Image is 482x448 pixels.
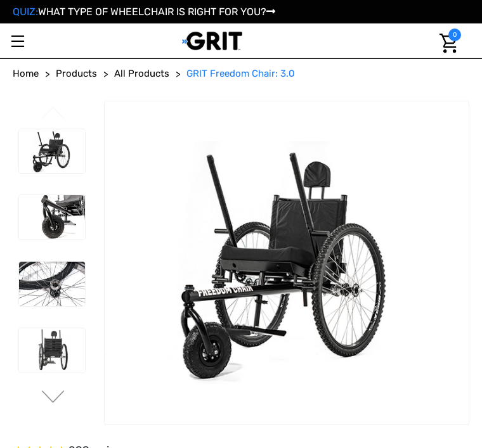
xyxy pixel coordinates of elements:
[40,106,67,122] button: Go to slide 3 of 3
[432,23,461,63] a: Cart with 0 items
[186,68,295,79] span: GRIT Freedom Chair: 3.0
[19,328,85,373] img: GRIT Freedom Chair: 3.0
[56,67,97,81] a: Products
[13,67,469,81] nav: Breadcrumb
[19,195,85,240] img: GRIT Freedom Chair: 3.0
[11,41,24,42] span: Toggle menu
[19,129,85,174] img: GRIT Freedom Chair: 3.0
[114,67,169,81] a: All Products
[13,67,39,81] a: Home
[13,6,275,18] a: QUIZ:WHAT TYPE OF WHEELCHAIR IS RIGHT FOR YOU?
[13,68,39,79] span: Home
[56,68,97,79] span: Products
[114,68,169,79] span: All Products
[13,6,38,18] span: QUIZ:
[186,67,295,81] a: GRIT Freedom Chair: 3.0
[40,390,67,406] button: Go to slide 2 of 3
[182,31,242,51] img: GRIT All-Terrain Wheelchair and Mobility Equipment
[440,34,458,53] img: Cart
[448,29,461,41] span: 0
[19,262,85,306] img: GRIT Freedom Chair: 3.0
